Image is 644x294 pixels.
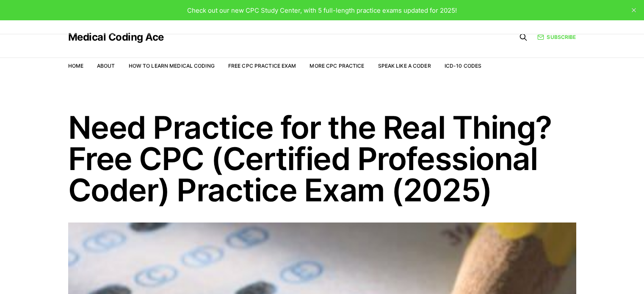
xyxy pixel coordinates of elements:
h1: Need Practice for the Real Thing? Free CPC (Certified Professional Coder) Practice Exam (2025) [68,112,576,206]
span: Check out our new CPC Study Center, with 5 full-length practice exams updated for 2025! [187,6,457,14]
a: Free CPC Practice Exam [228,63,296,69]
a: Home [68,63,83,69]
a: How to Learn Medical Coding [129,63,215,69]
iframe: portal-trigger [506,253,644,294]
a: Subscribe [537,33,576,41]
a: ICD-10 Codes [445,63,481,69]
a: Medical Coding Ace [68,32,164,42]
a: About [97,63,115,69]
button: close [627,3,641,17]
a: Speak Like a Coder [378,63,431,69]
a: More CPC Practice [310,63,364,69]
